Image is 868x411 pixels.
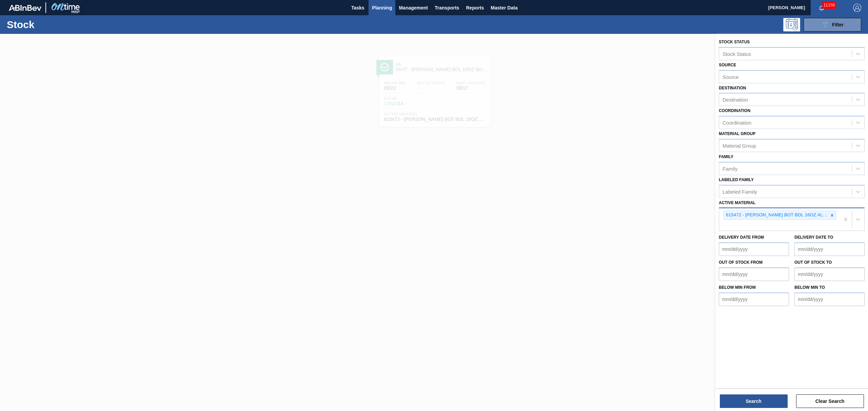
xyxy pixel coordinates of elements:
[350,4,365,12] span: Tasks
[435,4,459,12] span: Transports
[719,235,764,240] label: Delivery Date from
[719,293,789,306] input: mm/dd/yyyy
[723,97,748,103] div: Destination
[466,4,484,12] span: Reports
[7,21,112,28] h1: Stock
[832,22,844,27] span: Filter
[783,18,800,31] div: Programming: no user selected
[853,4,861,12] img: Logout
[723,189,757,194] div: Labeled Family
[804,18,861,31] button: Filter
[794,235,833,240] label: Delivery Date to
[719,40,750,44] label: Stock Status
[723,143,756,148] div: Material Group
[719,63,736,67] label: Source
[719,242,789,256] input: mm/dd/yyyy
[9,5,41,11] img: TNhmsLtSVTkK8tSr43FrP2fwEKptu5GPRR3wAAAABJRU5ErkJggg==
[719,260,763,265] label: Out of Stock from
[724,211,828,219] div: 615472 - [PERSON_NAME] BOT BDL 16OZ AL BOT 15/16 AB 0924 B
[719,86,746,90] label: Destination
[811,3,832,13] button: Notifications
[719,200,755,205] label: Active Material
[719,108,750,113] label: Coordination
[723,166,737,171] div: Family
[372,4,392,12] span: Planning
[719,267,789,281] input: mm/dd/yyyy
[719,154,733,159] label: Family
[719,131,755,136] label: Material Group
[719,285,756,290] label: Below Min from
[794,285,825,290] label: Below Min to
[719,177,754,182] label: Labeled Family
[794,267,865,281] input: mm/dd/yyyy
[822,1,836,9] span: 11156
[794,242,865,256] input: mm/dd/yyyy
[794,260,832,265] label: Out of Stock to
[723,51,751,57] div: Stock Status
[723,74,739,80] div: Source
[723,120,751,126] div: Coordination
[399,4,428,12] span: Management
[794,293,865,306] input: mm/dd/yyyy
[491,4,517,12] span: Master Data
